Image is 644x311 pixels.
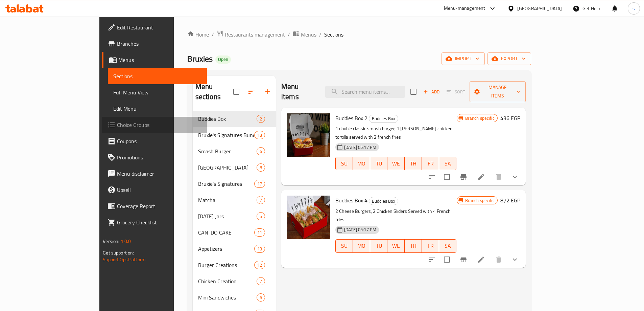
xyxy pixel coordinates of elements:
span: Promotions [117,153,201,161]
button: FR [422,239,439,253]
span: Matcha [198,196,257,204]
div: Buddies Box [198,115,257,123]
button: WE [387,239,405,253]
p: 1 double classic smash burger, 1 [PERSON_NAME] chicken tortilla served with 2 french fries [335,125,457,141]
span: [DATE] 05:17 PM [341,226,379,233]
span: Chicken Creation [198,277,257,285]
a: Promotions [102,149,207,165]
span: 17 [255,181,265,187]
span: WE [390,159,402,169]
span: Appetizers [198,245,254,253]
div: Mini Sandwiches6 [193,289,276,306]
span: 5 [257,213,265,220]
span: Sort sections [243,84,260,100]
div: Buddies Box [369,115,398,123]
input: search [325,86,405,98]
span: Coupons [117,137,201,145]
span: Menus [118,56,201,64]
span: Version: [103,237,119,246]
button: Add [421,87,442,97]
li: / [288,30,290,39]
div: items [257,196,265,204]
a: Sections [108,68,207,84]
li: / [212,30,214,39]
div: Bruxie's Signatures17 [193,176,276,192]
button: SU [335,157,353,170]
div: items [254,245,265,253]
span: Burger Creations [198,261,254,269]
span: Select all sections [229,85,243,99]
span: Restaurants management [225,30,285,39]
div: Open [215,55,231,64]
button: Add section [260,84,276,100]
a: Grocery Checklist [102,214,207,230]
span: 6 [257,148,265,155]
span: Branch specific [462,115,497,121]
span: CAN-DO CAKE [198,228,254,237]
span: Smash Burger [198,147,257,155]
button: FR [422,157,439,170]
a: Edit Menu [108,101,207,117]
div: Appetizers13 [193,241,276,257]
button: Manage items [470,81,526,102]
svg: Show Choices [511,173,519,181]
div: items [254,228,265,237]
span: Select to update [440,170,454,184]
a: Full Menu View [108,84,207,101]
h6: 436 EGP [500,113,520,123]
a: Edit menu item [477,256,485,264]
span: Menus [301,30,316,39]
button: show more [507,251,523,268]
span: Edit Restaurant [117,23,201,31]
button: delete [491,251,507,268]
span: 7 [257,278,265,285]
span: s [633,5,635,12]
span: Get support on: [103,248,134,257]
button: Branch-specific-item [455,169,472,185]
span: 6 [257,294,265,301]
span: 13 [255,132,265,138]
h2: Menu sections [195,82,233,102]
a: Menu disclaimer [102,165,207,182]
div: Mini Sandwiches [198,293,257,302]
div: items [254,180,265,188]
div: CAN-DO CAKE11 [193,224,276,241]
span: Choice Groups [117,121,201,129]
span: Menu disclaimer [117,170,201,178]
span: Manage items [475,83,520,100]
button: delete [491,169,507,185]
div: Menu-management [444,4,485,13]
span: [DATE] 05:17 PM [341,144,379,151]
img: Buddies Box 2 [287,113,330,157]
button: SU [335,239,353,253]
span: Bruxie's Signatures Bundles [198,131,254,139]
p: 2 Cheese Burgers, 2 Chicken Sliders Served with 4 French fries [335,207,457,224]
h6: 872 EGP [500,196,520,205]
span: MO [356,241,367,251]
span: FR [425,159,436,169]
a: Edit Restaurant [102,19,207,36]
button: WE [387,157,405,170]
span: 1.0.0 [121,237,131,246]
span: 12 [255,262,265,268]
div: items [257,163,265,172]
span: Bruxies [187,51,213,66]
svg: Show Choices [511,256,519,264]
a: Restaurants management [217,30,285,39]
span: 11 [255,229,265,236]
a: Menus [293,30,316,39]
span: 2 [257,116,265,122]
span: Select to update [440,252,454,267]
a: Choice Groups [102,117,207,133]
span: WE [390,241,402,251]
button: show more [507,169,523,185]
span: Buddies Box [369,197,398,205]
nav: breadcrumb [187,30,531,39]
button: MO [353,157,370,170]
span: Branches [117,40,201,48]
